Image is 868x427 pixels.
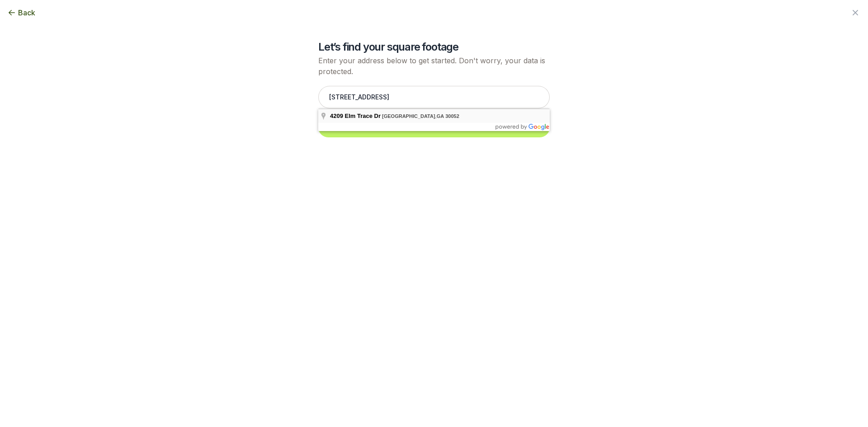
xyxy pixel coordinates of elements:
[18,7,35,18] span: Back
[330,113,343,119] span: 4209
[318,55,550,77] p: Enter your address below to get started. Don't worry, your data is protected.
[445,113,459,119] span: 30052
[345,113,381,119] span: Elm Trace Dr
[318,40,550,54] h2: Let’s find your square footage
[382,113,459,119] span: ,
[437,113,444,119] span: GA
[318,86,550,108] input: Enter your address
[7,7,35,18] button: Back
[382,113,435,119] span: [GEOGRAPHIC_DATA]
